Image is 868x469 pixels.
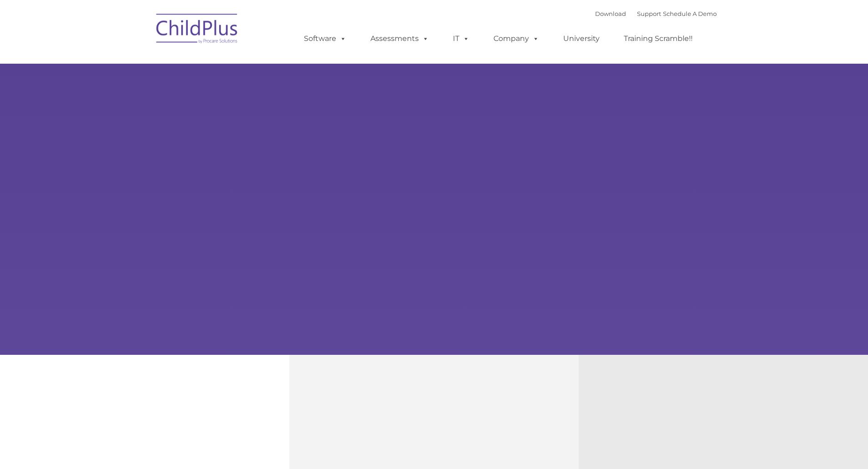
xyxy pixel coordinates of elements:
a: University [554,30,609,48]
a: Assessments [361,30,438,48]
a: Software [295,30,355,48]
img: ChildPlus by Procare Solutions [152,7,243,53]
a: Schedule A Demo [663,10,717,17]
a: Company [484,30,548,48]
font: | [595,10,717,17]
a: Download [595,10,626,17]
a: Support [637,10,661,17]
a: Training Scramble!! [615,30,702,48]
a: IT [444,30,478,48]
